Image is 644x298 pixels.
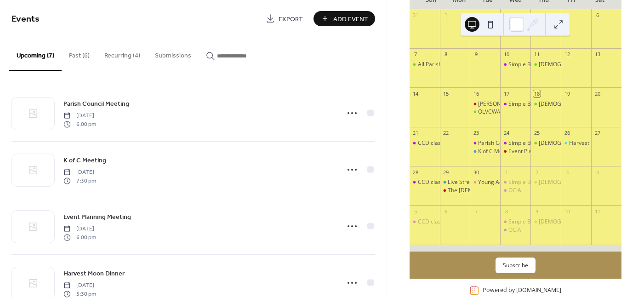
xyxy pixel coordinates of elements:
[530,218,561,226] div: Bible Study
[508,218,586,226] div: Simple Blessings Pantry OPEN
[564,169,570,176] div: 3
[503,169,510,176] div: 1
[63,268,125,279] a: Harvest Moon Dinner
[594,12,601,19] div: 6
[539,178,615,186] div: [DEMOGRAPHIC_DATA] Study
[412,130,419,137] div: 21
[533,12,540,19] div: 4
[443,169,450,176] div: 29
[503,130,510,137] div: 24
[410,178,440,186] div: CCD classes
[478,100,557,108] div: [PERSON_NAME] Funeral Mass
[500,226,530,234] div: OCIA
[63,212,131,222] span: Event Planning Meeting
[569,139,624,147] div: Harvest Moon Dinner
[508,148,569,155] div: Event Planning Meeting
[470,100,500,108] div: Jim Wimer Funeral Mass
[533,208,540,215] div: 9
[418,218,450,226] div: CCD classes
[443,12,450,19] div: 1
[500,187,530,195] div: OCIA
[313,11,375,26] button: Add Event
[539,139,615,147] div: [DEMOGRAPHIC_DATA] Study
[508,178,586,186] div: Simple Blessings Pantry OPEN
[483,287,561,294] div: Powered by
[440,178,470,186] div: Live Streaming of Bishop-Elect Hennen's Ordination
[63,168,96,177] span: [DATE]
[473,12,479,19] div: 2
[443,90,450,97] div: 15
[63,98,129,109] a: Parish Council Meeting
[412,169,419,176] div: 28
[412,208,419,215] div: 5
[148,37,199,70] button: Submissions
[564,90,570,97] div: 19
[533,169,540,176] div: 2
[443,208,450,215] div: 6
[473,169,479,176] div: 30
[478,148,515,155] div: K of C Meeting
[500,218,530,226] div: Simple Blessings Pantry OPEN
[410,139,440,147] div: CCD classes
[63,155,106,166] a: K of C Meeting
[440,187,470,195] div: The Episcopal Ordination of Bishop Elect Fr. Thomas Hennen
[412,12,419,19] div: 31
[500,148,530,155] div: Event Planning Meeting
[11,10,40,28] span: Events
[9,37,62,71] button: Upcoming (7)
[516,287,561,294] a: [DOMAIN_NAME]
[500,178,530,186] div: Simple Blessings Pantry OPEN
[448,178,624,186] div: Live Streaming of [PERSON_NAME]-Elect [PERSON_NAME] Ordination
[539,100,615,108] div: [DEMOGRAPHIC_DATA] Study
[564,51,570,58] div: 12
[63,112,96,120] span: [DATE]
[63,120,96,128] span: 6:00 pm
[539,61,615,69] div: [DEMOGRAPHIC_DATA] Study
[333,14,368,24] span: Add Event
[503,208,510,215] div: 8
[63,225,96,233] span: [DATE]
[63,290,96,298] span: 5:30 pm
[63,212,131,222] a: Event Planning Meeting
[533,90,540,97] div: 18
[418,61,484,69] div: All Parish Mass and Picnic
[530,139,561,147] div: Bible Study
[503,51,510,58] div: 10
[478,108,544,116] div: OLVCW/Altar Society Mtg.
[508,100,586,108] div: Simple Blessings Pantry OPEN
[279,14,303,24] span: Export
[410,218,440,226] div: CCD classes
[478,178,549,186] div: Young Adult Group Meeting
[259,11,310,26] a: Export
[478,139,537,147] div: Parish Council Meeting
[470,108,500,116] div: OLVCW/Altar Society Mtg.
[473,90,479,97] div: 16
[530,178,561,186] div: Bible Study
[63,281,96,290] span: [DATE]
[564,208,570,215] div: 10
[443,130,450,137] div: 22
[62,37,97,70] button: Past (6)
[508,226,521,234] div: OCIA
[97,37,148,70] button: Recurring (4)
[539,218,615,226] div: [DEMOGRAPHIC_DATA] Study
[503,12,510,19] div: 3
[418,139,450,147] div: CCD classes
[470,148,500,155] div: K of C Meeting
[533,130,540,137] div: 25
[564,12,570,19] div: 5
[496,258,536,273] button: Subscribe
[63,177,96,185] span: 7:30 pm
[503,90,510,97] div: 17
[63,99,129,109] span: Parish Council Meeting
[470,178,500,186] div: Young Adult Group Meeting
[473,208,479,215] div: 7
[63,156,106,166] span: K of C Meeting
[63,233,96,241] span: 6:00 pm
[500,139,530,147] div: Simple Blessings Pantry OPEN
[533,51,540,58] div: 11
[412,51,419,58] div: 7
[473,130,479,137] div: 23
[508,139,586,147] div: Simple Blessings Pantry OPEN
